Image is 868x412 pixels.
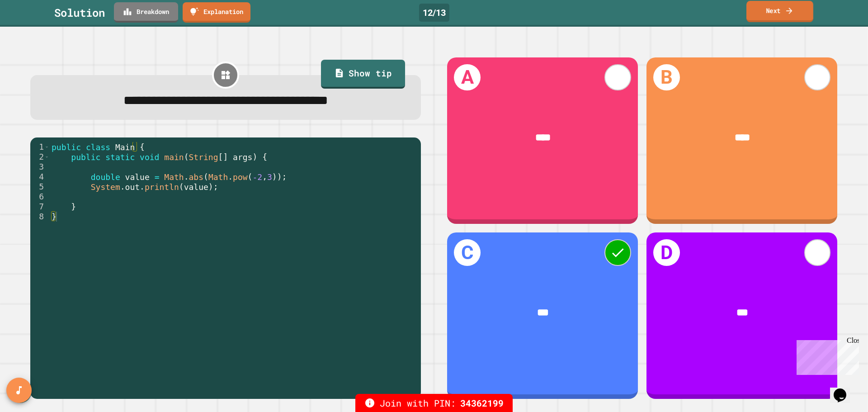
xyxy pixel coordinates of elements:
[746,1,813,22] a: Next
[30,142,50,152] div: 1
[30,202,50,212] div: 7
[6,378,32,403] button: SpeedDial basic example
[460,396,504,410] span: 34362199
[44,142,49,152] span: Toggle code folding, rows 1 through 8
[321,60,405,89] a: Show tip
[653,239,680,266] h1: D
[30,172,50,182] div: 4
[30,152,50,162] div: 2
[183,2,250,23] a: Explanation
[30,182,50,192] div: 5
[454,64,481,91] h1: A
[54,5,105,21] div: Solution
[30,162,50,172] div: 3
[355,394,513,412] div: Join with PIN:
[30,192,50,202] div: 6
[44,152,49,162] span: Toggle code folding, rows 2 through 7
[419,4,449,22] div: 12 / 13
[114,2,178,23] a: Breakdown
[4,4,62,57] div: Chat with us now!Close
[454,239,481,266] h1: C
[30,212,50,222] div: 8
[830,376,859,403] iframe: chat widget
[793,336,859,375] iframe: chat widget
[653,64,680,91] h1: B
